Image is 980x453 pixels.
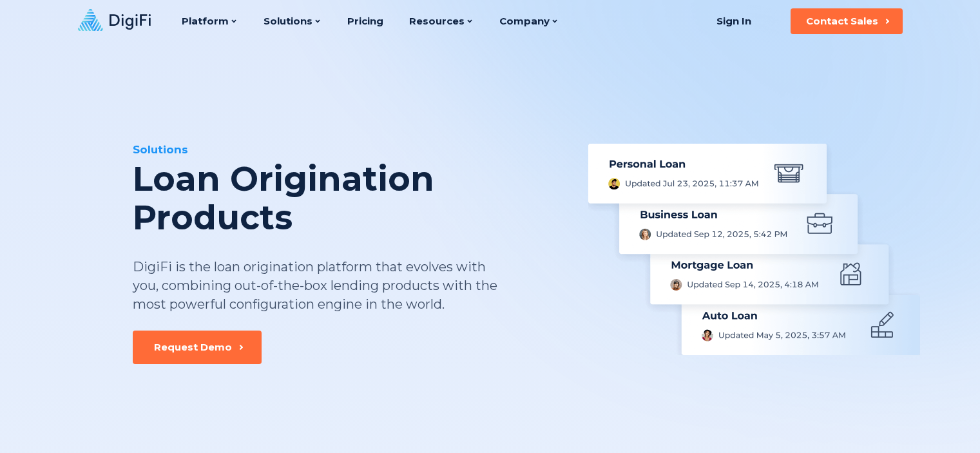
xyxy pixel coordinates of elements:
[154,341,232,354] div: Request Demo
[701,8,767,34] a: Sign In
[133,331,262,364] button: Request Demo
[791,8,903,34] button: Contact Sales
[806,15,878,28] div: Contact Sales
[133,142,566,157] div: Solutions
[133,258,499,314] div: DigiFi is the loan origination platform that evolves with you, combining out-of-the-box lending p...
[133,160,566,237] div: Loan Origination Products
